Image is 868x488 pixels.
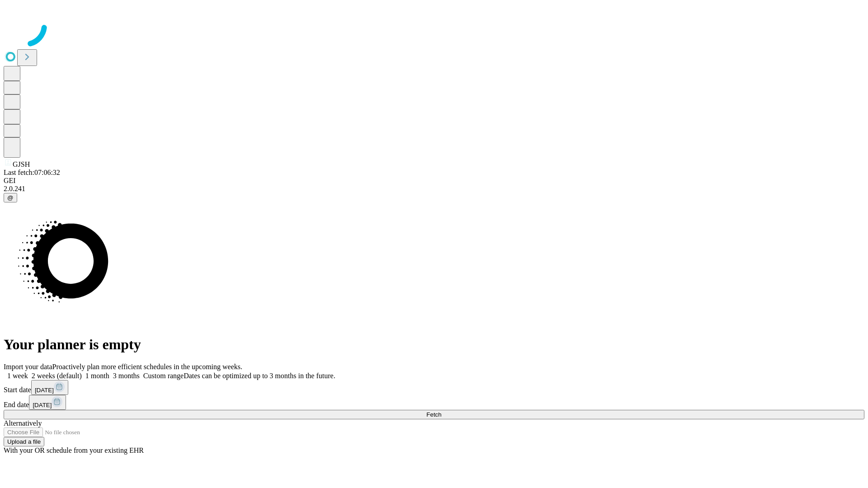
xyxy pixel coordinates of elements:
[4,437,44,446] button: Upload a file
[32,372,82,380] span: 2 weeks (default)
[113,372,140,380] span: 3 months
[35,387,54,394] span: [DATE]
[31,380,68,395] button: [DATE]
[4,193,17,202] button: @
[4,395,864,410] div: End date
[143,372,184,380] span: Custom range
[4,410,864,419] button: Fetch
[4,169,60,176] span: Last fetch: 07:06:32
[4,363,52,371] span: Import your data
[184,372,335,380] span: Dates can be optimized up to 3 months in the future.
[7,194,14,201] span: @
[4,336,864,353] h1: Your planner is empty
[4,177,864,185] div: GEI
[29,395,66,410] button: [DATE]
[4,446,144,454] span: With your OR schedule from your existing EHR
[33,402,52,408] span: [DATE]
[7,372,28,380] span: 1 week
[4,419,42,427] span: Alternatively
[4,380,864,395] div: Start date
[52,363,242,371] span: Proactively plan more efficient schedules in the upcoming weeks.
[13,160,30,168] span: GJSH
[426,411,441,418] span: Fetch
[4,185,864,193] div: 2.0.241
[85,372,109,380] span: 1 month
